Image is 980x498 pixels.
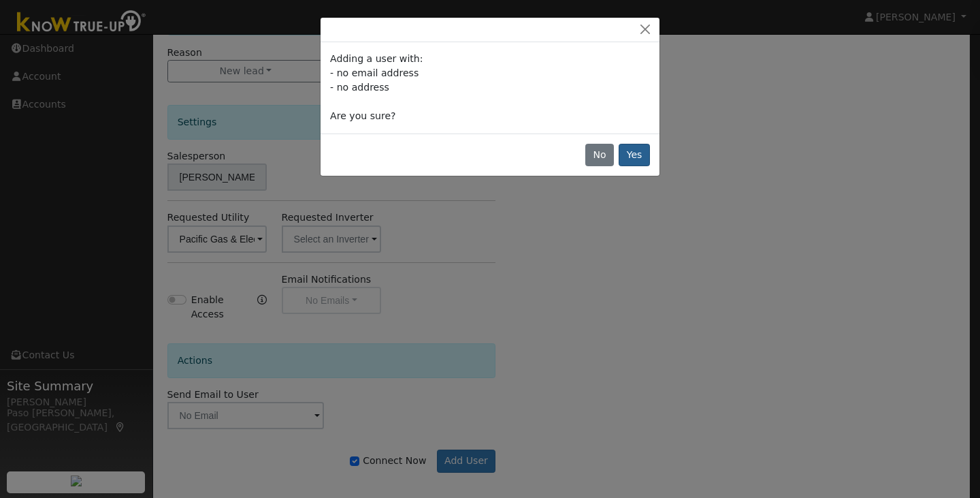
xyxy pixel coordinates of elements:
[619,144,650,167] button: Yes
[330,110,395,121] span: Are you sure?
[330,53,423,64] span: Adding a user with:
[330,82,389,93] span: - no address
[585,144,614,167] button: No
[330,67,419,78] span: - no email address
[636,22,655,37] button: Close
